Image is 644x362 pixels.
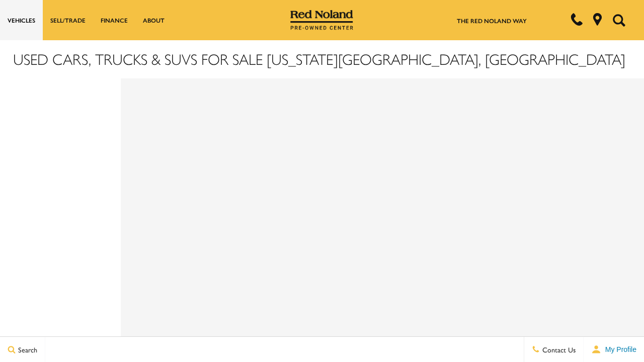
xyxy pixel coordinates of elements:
[601,345,636,353] span: My Profile
[290,10,354,30] img: Red Noland Pre-Owned
[290,14,354,24] a: Red Noland Pre-Owned
[584,337,644,362] button: user-profile-menu
[609,1,629,40] button: Open the search field
[457,16,527,25] a: The Red Noland Way
[540,344,576,354] span: Contact Us
[16,344,37,354] span: Search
